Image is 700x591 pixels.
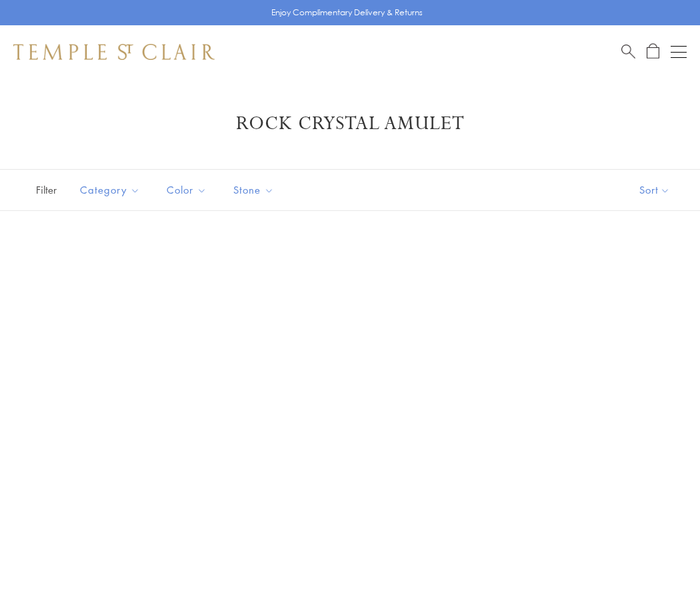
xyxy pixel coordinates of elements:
[621,43,635,60] a: Search
[647,43,659,60] a: Open Shopping Bag
[70,175,150,205] button: Category
[73,182,150,198] span: Category
[160,182,217,198] span: Color
[157,175,217,205] button: Color
[223,175,284,205] button: Stone
[671,44,687,60] button: Open navigation
[227,182,284,198] span: Stone
[13,44,215,60] img: Temple St. Clair
[271,6,423,19] p: Enjoy Complimentary Delivery & Returns
[33,112,667,136] h1: Rock Crystal Amulet
[609,170,700,210] button: Show sort by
